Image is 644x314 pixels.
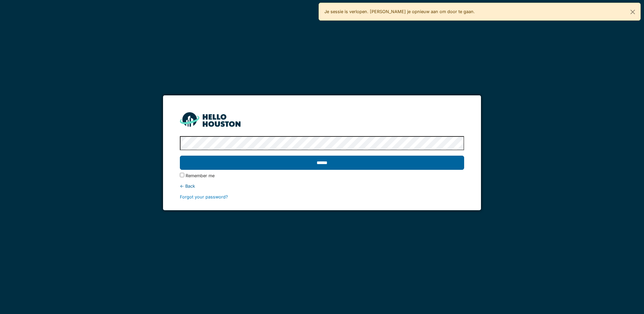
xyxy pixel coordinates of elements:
img: HH_line-BYnF2_Hg.png [180,112,240,127]
div: Je sessie is verlopen. [PERSON_NAME] je opnieuw aan om door te gaan. [319,3,641,21]
button: Close [625,3,640,21]
label: Remember me [186,172,215,179]
div: ← Back [180,183,464,189]
a: Forgot your password? [180,194,228,199]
